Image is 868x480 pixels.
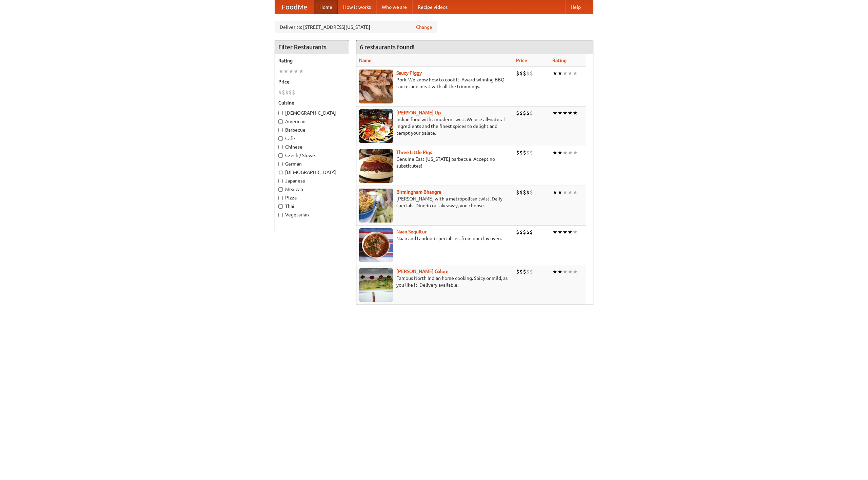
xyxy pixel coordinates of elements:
[285,89,289,96] li: $
[278,177,346,184] label: Japanese
[557,268,563,275] li: ★
[396,189,441,195] a: Birmingham Bhangra
[338,0,376,14] a: How it works
[359,149,393,183] img: littlepigs.jpg
[519,268,523,275] li: $
[516,70,519,77] li: $
[523,109,526,117] li: $
[283,68,289,75] li: ★
[359,109,393,143] img: curryup.jpg
[396,150,432,155] a: Three Little Pigs
[552,149,557,156] li: ★
[552,189,557,196] li: ★
[275,21,437,33] div: Deliver to: [STREET_ADDRESS][US_STATE]
[573,109,578,117] li: ★
[526,70,530,77] li: $
[278,118,346,125] label: American
[359,58,372,63] a: Name
[523,149,526,156] li: $
[552,70,557,77] li: ★
[565,0,586,14] a: Help
[563,70,568,77] li: ★
[516,228,519,236] li: $
[552,268,557,275] li: ★
[526,268,530,275] li: $
[530,109,533,117] li: $
[563,268,568,275] li: ★
[526,189,530,196] li: $
[359,275,511,288] p: Famous North Indian home cooking. Spicy or mild, as you like it. Delivery available.
[563,228,568,236] li: ★
[568,70,573,77] li: ★
[552,228,557,236] li: ★
[278,152,346,159] label: Czech / Slovak
[552,109,557,117] li: ★
[516,109,519,117] li: $
[523,228,526,236] li: $
[557,70,563,77] li: ★
[278,162,283,166] input: German
[563,189,568,196] li: ★
[292,89,295,96] li: $
[278,89,282,96] li: $
[573,228,578,236] li: ★
[563,109,568,117] li: ★
[530,149,533,156] li: $
[278,127,346,133] label: Barbecue
[278,194,346,201] label: Pizza
[278,57,346,64] h5: Rating
[557,149,563,156] li: ★
[519,149,523,156] li: $
[359,70,393,103] img: saucy.jpg
[526,228,530,236] li: $
[278,213,283,217] input: Vegetarian
[278,170,283,175] input: [DEMOGRAPHIC_DATA]
[278,68,283,75] li: ★
[523,70,526,77] li: $
[299,68,304,75] li: ★
[359,235,511,242] p: Naan and tandoori specialties, from our clay oven.
[278,119,283,124] input: American
[278,78,346,85] h5: Price
[396,269,449,274] a: [PERSON_NAME] Galore
[289,89,292,96] li: $
[568,189,573,196] li: ★
[516,149,519,156] li: $
[530,189,533,196] li: $
[530,70,533,77] li: $
[568,228,573,236] li: ★
[526,149,530,156] li: $
[360,44,415,50] ng-pluralize: 6 restaurants found!
[516,189,519,196] li: $
[359,189,393,223] img: bhangra.jpg
[396,229,427,234] b: Naan Sequitur
[516,58,527,63] a: Price
[282,89,285,96] li: $
[396,110,441,115] b: [PERSON_NAME] Up
[278,169,346,176] label: [DEMOGRAPHIC_DATA]
[573,149,578,156] li: ★
[278,179,283,183] input: Japanese
[359,116,511,136] p: Indian food with a modern twist. We use all-natural ingredients and the finest spices to delight ...
[568,268,573,275] li: ★
[416,24,432,31] a: Change
[275,40,349,54] h4: Filter Restaurants
[278,136,283,141] input: Cafe
[278,196,283,200] input: Pizza
[294,68,299,75] li: ★
[359,76,511,90] p: Pork. We know how to cook it. Award-winning BBQ sauce, and meat with all the trimmings.
[376,0,412,14] a: Who we are
[278,110,346,116] label: [DEMOGRAPHIC_DATA]
[523,189,526,196] li: $
[278,153,283,158] input: Czech / Slovak
[557,228,563,236] li: ★
[530,228,533,236] li: $
[359,268,393,302] img: currygalore.jpg
[314,0,338,14] a: Home
[573,268,578,275] li: ★
[568,149,573,156] li: ★
[359,156,511,169] p: Genuine East [US_STATE] barbecue. Accept no substitutes!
